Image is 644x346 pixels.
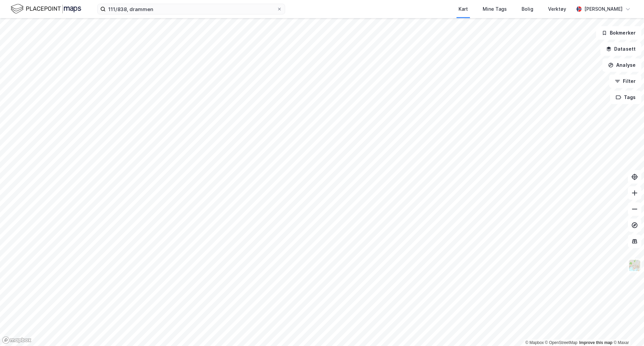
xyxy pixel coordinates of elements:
[459,5,468,13] div: Kart
[106,4,277,14] input: Søk på adresse, matrikkel, gårdeiere, leietakere eller personer
[600,42,641,56] button: Datasett
[2,336,32,344] a: Mapbox homepage
[610,91,641,104] button: Tags
[579,340,612,345] a: Improve this map
[609,75,641,88] button: Filter
[548,5,566,13] div: Verktøy
[596,26,641,40] button: Bokmerker
[610,314,644,346] iframe: Chat Widget
[483,5,507,13] div: Mine Tags
[11,3,81,15] img: logo.f888ab2527a4732fd821a326f86c7f29.svg
[628,259,641,272] img: Z
[525,340,544,345] a: Mapbox
[610,314,644,346] div: Kontrollprogram for chat
[522,5,533,13] div: Bolig
[545,340,578,345] a: OpenStreetMap
[602,58,641,72] button: Analyse
[584,5,623,13] div: [PERSON_NAME]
